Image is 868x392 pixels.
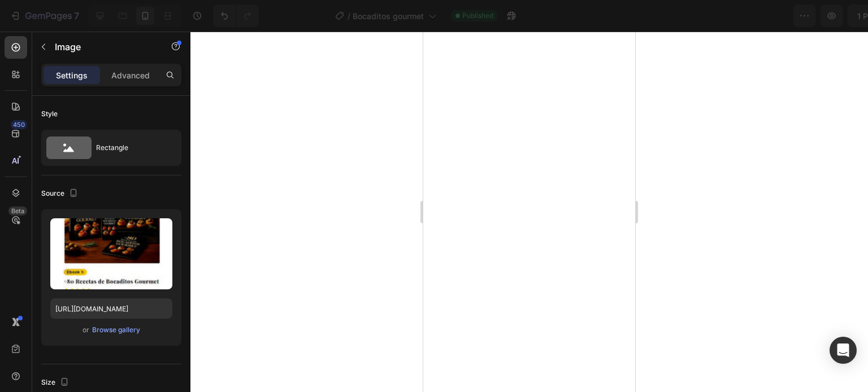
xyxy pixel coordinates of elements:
[353,10,424,22] span: Bocaditos gourmet
[793,5,840,27] button: Publish
[56,69,88,81] p: Settings
[638,5,747,27] button: 1 product assigned
[41,375,71,390] div: Size
[92,325,140,335] div: Browse gallery
[74,9,79,23] p: 7
[41,109,58,119] div: Style
[802,10,831,22] div: Publish
[348,10,350,22] span: /
[50,218,172,289] img: preview-image
[96,135,165,161] div: Rectangle
[830,337,857,364] div: Open Intercom Messenger
[213,5,259,27] div: Undo/Redo
[8,206,27,215] div: Beta
[11,120,27,129] div: 450
[92,324,141,336] button: Browse gallery
[462,11,493,21] span: Published
[55,40,151,54] p: Image
[761,11,779,21] span: Save
[5,5,84,27] button: 7
[751,5,788,27] button: Save
[41,186,80,201] div: Source
[83,323,89,337] span: or
[50,298,172,319] input: https://example.com/image.jpg
[648,10,721,22] span: 1 product assigned
[111,69,150,81] p: Advanced
[423,32,635,392] iframe: Design area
